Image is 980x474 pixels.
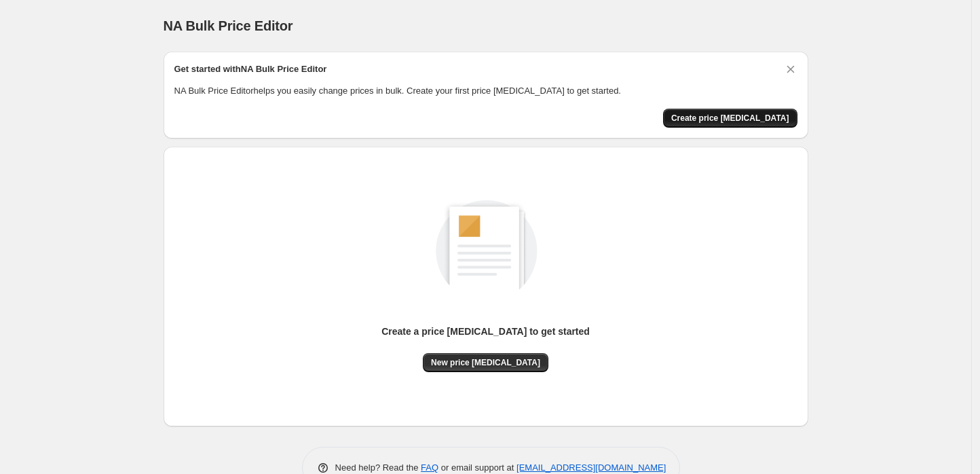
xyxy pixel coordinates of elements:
button: New price [MEDICAL_DATA] [423,353,548,372]
span: NA Bulk Price Editor [164,18,293,33]
p: Create a price [MEDICAL_DATA] to get started [381,325,590,338]
p: NA Bulk Price Editor helps you easily change prices in bulk. Create your first price [MEDICAL_DAT... [174,84,797,98]
span: Create price [MEDICAL_DATA] [671,113,789,124]
span: New price [MEDICAL_DATA] [431,357,540,368]
a: FAQ [421,462,438,473]
a: [EMAIL_ADDRESS][DOMAIN_NAME] [516,462,666,473]
span: or email support at [438,462,516,473]
h2: Get started with NA Bulk Price Editor [174,62,327,76]
button: Create price change job [663,109,797,128]
span: Need help? Read the [335,462,421,473]
button: Dismiss card [784,62,797,76]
